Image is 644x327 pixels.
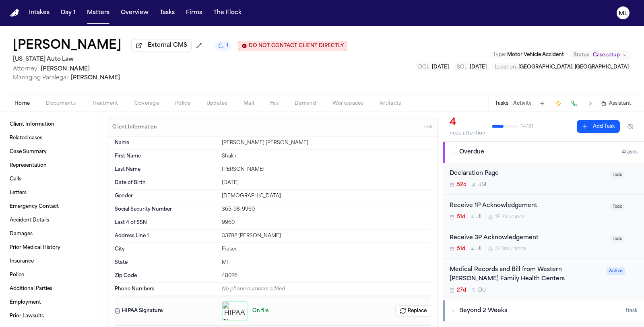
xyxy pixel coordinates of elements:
span: 1 task [625,308,638,314]
dt: Last 4 of SSN [115,219,217,226]
button: Replace [395,305,431,317]
span: Police [175,100,190,107]
span: Todo [610,235,625,243]
div: 48026 [222,273,431,279]
span: Edit [424,124,433,130]
span: Prior Lawsuits [10,313,44,319]
span: J L [477,246,483,252]
div: MI [222,259,431,266]
span: Coverage [134,100,159,107]
div: 4 [450,116,485,129]
button: Activity [513,100,532,107]
div: 365-98-9960 [222,206,431,213]
button: Edit [422,121,435,134]
button: Tasks [157,6,178,20]
dt: Last Name [115,166,217,173]
span: Beyond 2 Weeks [459,307,507,315]
a: Insurance [6,255,96,268]
span: Todo [610,203,625,211]
div: Receive 3P Acknowledgement [450,234,605,243]
button: Firms [183,6,205,20]
span: D U [478,287,486,294]
button: Edit Location: Clinton, MI [492,63,631,71]
button: Edit DOL: 2025-07-28 [416,63,451,71]
a: Damages [6,228,96,240]
span: [PERSON_NAME] [71,75,120,81]
span: SOL : [457,65,469,70]
span: Location : [495,65,517,70]
span: Police [10,272,24,278]
h2: [US_STATE] Auto Law [13,55,347,64]
span: Workspaces [332,100,363,107]
div: [DEMOGRAPHIC_DATA] [222,193,431,199]
span: Additional Parties [10,286,52,292]
div: Open task: Receive 1P Acknowledgement [443,195,644,227]
span: Status: [574,52,590,58]
div: 9960 [222,219,431,226]
a: Case Summary [6,145,96,158]
img: Finch Logo [10,9,19,17]
button: The Flock [210,6,245,20]
button: External CMS [131,39,192,52]
span: [GEOGRAPHIC_DATA], [GEOGRAPHIC_DATA] [518,65,629,70]
span: Case Summary [10,149,47,155]
a: Police [6,269,96,281]
span: Accident Details [10,217,49,224]
a: Matters [84,6,113,20]
span: 14 / 31 [521,123,533,130]
span: Related cases [10,135,42,141]
span: [DATE] [432,65,449,70]
dt: State [115,259,217,266]
div: need attention [450,130,485,137]
button: Edit Type: Motor Vehicle Accident [491,51,566,59]
button: Edit matter name [13,39,122,53]
span: Motor Vehicle Accident [507,52,564,57]
text: ML [619,11,627,17]
span: [PERSON_NAME] [41,66,90,72]
span: Assistant [609,100,631,107]
span: DOL : [418,65,431,70]
div: No phone numbers added [222,286,431,292]
span: Calls [10,176,21,182]
span: 27d [457,287,466,294]
dt: Social Security Number [115,206,217,213]
span: Demand [295,100,316,107]
button: 1 active task [215,41,231,51]
div: Declaration Page [450,169,605,178]
span: Case setup [593,52,620,58]
span: Prior Medical History [10,244,60,251]
span: Attorney: [13,66,39,72]
button: Create Immediate Task [553,98,564,109]
button: Beyond 2 Weeks1task [443,300,644,321]
span: Representation [10,162,47,169]
span: Insurance [10,258,34,265]
span: External CMS [148,41,187,50]
span: Mail [244,100,254,107]
button: Overview [118,6,152,20]
span: Employment [10,299,41,306]
div: [PERSON_NAME] [PERSON_NAME] [222,140,431,146]
span: Todo [610,171,625,179]
span: J L [477,214,483,220]
span: Artifacts [380,100,401,107]
span: 51d [457,246,465,252]
span: Letters [10,190,27,196]
span: Managing Paralegal: [13,75,69,81]
button: Intakes [26,6,53,20]
div: Open task: Medical Records and Bill from Western Wayne Family Health Centers [443,259,644,300]
span: 1P Insurance [495,214,525,220]
button: Edit SOL: 2028-07-28 [454,63,489,71]
div: Medical Records and Bill from Western [PERSON_NAME] Family Health Centers [450,265,602,284]
div: Shakir [222,153,431,159]
a: Prior Lawsuits [6,310,96,323]
button: Hide completed tasks (⌘⇧H) [623,120,638,133]
button: Day 1 [58,6,79,20]
a: Additional Parties [6,282,96,295]
span: Client Information [10,121,54,128]
span: Damages [10,231,33,237]
dt: Name [115,140,217,146]
span: Home [14,100,30,107]
dt: Address Line 1 [115,233,217,239]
